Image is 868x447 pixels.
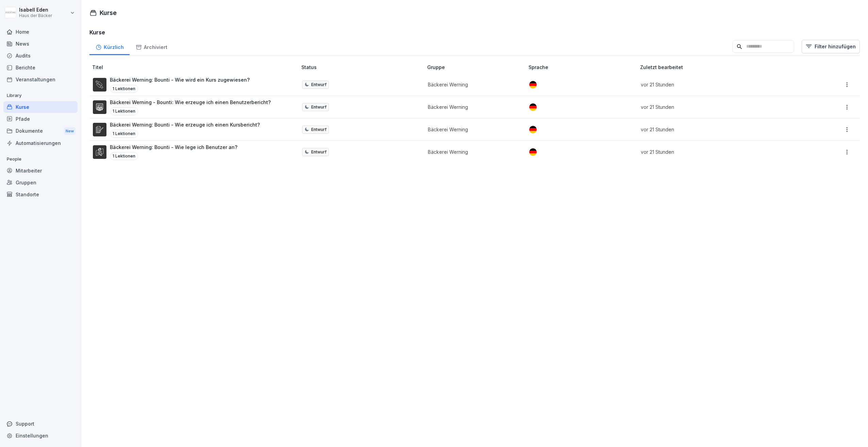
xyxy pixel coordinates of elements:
[19,7,52,13] p: Isabell Eden
[110,130,138,138] p: 1 Lektionen
[428,81,518,88] p: Bäckerei Werning
[311,104,327,110] p: Entwurf
[3,188,78,200] a: Standorte
[3,430,78,442] a: Einstellungen
[3,101,78,113] a: Kurse
[641,81,796,88] p: vor 21 Stunden
[3,50,78,62] a: Audits
[301,64,424,71] p: Status
[110,99,271,106] p: Bäckerei Werning - Bounti: Wie erzeuge ich einen Benutzerbericht?
[100,8,117,17] h1: Kurse
[428,148,518,155] p: Bäckerei Werning
[3,137,78,149] a: Automatisierungen
[427,64,526,71] p: Gruppe
[529,148,537,156] img: de.svg
[110,121,260,128] p: Bäckerei Werning: Bounti - Wie erzeuge ich einen Kursbericht?
[640,64,804,71] p: Zuletzt bearbeitet
[529,81,537,88] img: de.svg
[3,125,78,137] div: Dokumente
[641,148,796,155] p: vor 21 Stunden
[3,62,78,73] a: Berichte
[311,149,327,155] p: Entwurf
[93,78,106,92] img: pkjk7b66iy5o0dy6bqgs99sq.png
[311,127,327,133] p: Entwurf
[3,26,78,38] a: Home
[110,144,237,151] p: Bäckerei Werning: Bounti - Wie lege ich Benutzer an?
[3,177,78,188] a: Gruppen
[110,107,138,115] p: 1 Lektionen
[93,123,106,136] img: yv9h8086xynjfnu9qnkzu07k.png
[311,82,327,88] p: Entwurf
[64,127,76,135] div: New
[93,145,106,159] img: y3z3y63wcjyhx73x8wr5r0l3.png
[529,64,638,71] p: Sprache
[641,103,796,111] p: vor 21 Stunden
[3,113,78,125] a: Pfade
[89,28,860,36] h3: Kurse
[3,125,78,137] a: DokumenteNew
[641,126,796,133] p: vor 21 Stunden
[3,73,78,85] a: Veranstaltungen
[3,38,78,50] a: News
[3,154,78,165] p: People
[529,126,537,133] img: de.svg
[110,85,138,93] p: 1 Lektionen
[802,40,860,53] button: Filter hinzufügen
[19,13,52,18] p: Haus der Bäcker
[529,103,537,111] img: de.svg
[428,103,518,111] p: Bäckerei Werning
[3,90,78,101] p: Library
[92,64,299,71] p: Titel
[110,76,250,83] p: Bäckerei Werning: Bounti - Wie wird ein Kurs zugewiesen?
[428,126,518,133] p: Bäckerei Werning
[3,165,78,177] a: Mitarbeiter
[93,100,106,114] img: h0ir0warzjvm1vzjfykkf11s.png
[3,418,78,430] div: Support
[110,152,138,160] p: 1 Lektionen
[130,38,173,55] a: Archiviert
[89,38,130,55] a: Kürzlich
